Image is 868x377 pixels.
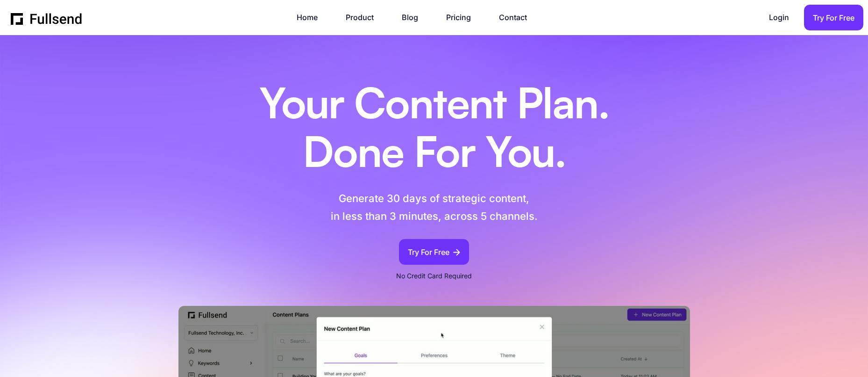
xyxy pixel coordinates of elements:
p: Generate 30 days of strategic content, in less than 3 minutes, across 5 channels. [282,190,587,225]
a: Try For Free [399,239,469,265]
a: Home [297,11,327,24]
div: Try For Free [408,246,449,259]
a: Blog [402,11,427,24]
a: Product [346,11,383,24]
a: Try For Free [804,5,863,30]
a: Contact [499,11,536,24]
a: Login [769,11,798,24]
div: Try For Free [813,12,854,24]
a: Pricing [446,11,480,24]
h1: Your Content Plan. Done For You. [235,82,633,179]
a: home [11,11,83,25]
p: No Credit Card Required [396,270,472,282]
